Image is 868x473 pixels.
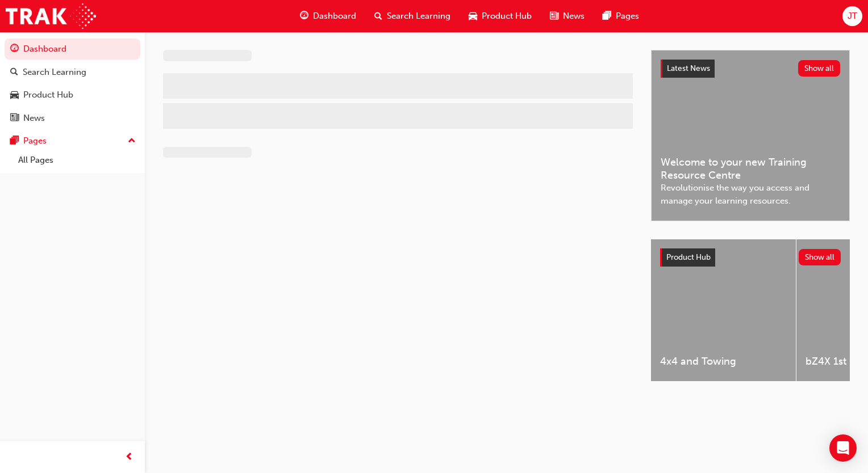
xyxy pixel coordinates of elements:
[5,85,140,105] a: Product Hub
[460,5,541,28] a: car-iconProduct Hub
[23,112,45,125] div: News
[5,62,140,83] a: Search Learning
[14,151,140,169] a: All Pages
[848,10,857,23] span: JT
[300,9,308,23] span: guage-icon
[550,9,558,23] span: news-icon
[23,88,73,102] div: Product Hub
[5,108,140,129] a: News
[661,60,840,78] a: Latest NewsShow all
[291,5,365,28] a: guage-iconDashboard
[128,134,136,149] span: up-icon
[651,50,850,221] a: Latest NewsShow allWelcome to your new Training Resource CentreRevolutionise the way you access a...
[125,450,133,464] span: prev-icon
[842,6,862,26] button: JT
[563,10,585,23] span: News
[365,5,460,28] a: search-iconSearch Learning
[10,44,19,54] span: guage-icon
[594,5,648,28] a: pages-iconPages
[469,9,477,23] span: car-icon
[5,130,140,151] button: Pages
[660,355,787,368] span: 4x4 and Towing
[23,134,47,147] div: Pages
[6,3,96,29] img: Trak
[651,239,796,381] a: 4x4 and Towing
[5,39,140,60] a: Dashboard
[829,434,857,462] div: Open Intercom Messenger
[661,181,840,207] span: Revolutionise the way you access and manage your learning resources.
[482,10,532,23] span: Product Hub
[616,10,639,23] span: Pages
[666,252,711,262] span: Product Hub
[10,67,18,78] span: search-icon
[5,36,140,130] button: DashboardSearch LearningProduct HubNews
[798,60,841,77] button: Show all
[387,10,450,23] span: Search Learning
[667,64,710,73] span: Latest News
[313,10,356,23] span: Dashboard
[541,5,594,28] a: news-iconNews
[799,249,841,265] button: Show all
[603,9,611,23] span: pages-icon
[10,90,19,100] span: car-icon
[10,136,19,146] span: pages-icon
[660,248,841,267] a: Product HubShow all
[23,66,86,79] div: Search Learning
[10,113,19,124] span: news-icon
[374,9,382,23] span: search-icon
[661,156,840,181] span: Welcome to your new Training Resource Centre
